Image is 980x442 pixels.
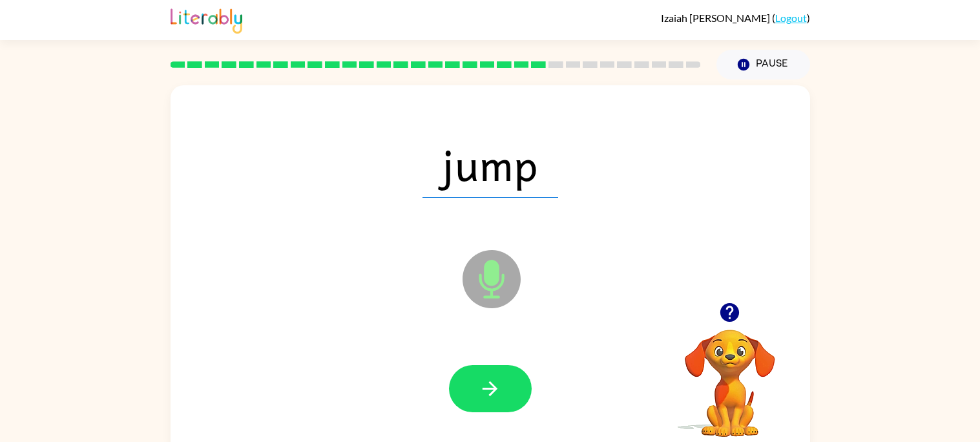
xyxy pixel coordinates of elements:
[661,12,772,24] span: Izaiah [PERSON_NAME]
[661,12,810,24] div: ( )
[665,310,795,439] video: Your browser must support playing .mp4 files to use Literably. Please try using another browser.
[775,12,807,24] a: Logout
[171,5,242,34] img: Literably
[422,131,558,198] span: jump
[716,50,810,79] button: Pause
